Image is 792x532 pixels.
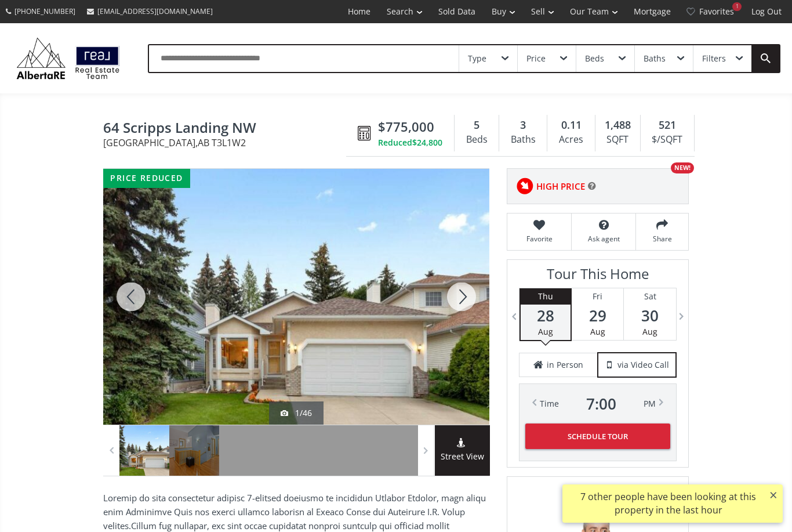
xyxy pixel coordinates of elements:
span: HIGH PRICE [536,180,585,193]
div: 7 other people have been looking at this property in the last hour [568,490,768,517]
span: 29 [572,307,623,324]
span: Favorite [513,234,565,244]
span: 7 : 00 [586,396,616,412]
span: [PHONE_NUMBER] [14,6,75,16]
div: 1 [732,2,742,11]
div: $/SQFT [646,131,688,149]
div: 521 [646,118,688,133]
button: × [764,484,783,505]
span: 28 [521,307,571,324]
span: 64 Scripps Landing NW [103,120,352,138]
div: 0.11 [553,118,588,133]
a: [EMAIL_ADDRESS][DOMAIN_NAME] [81,1,219,22]
span: Aug [590,326,605,337]
div: Sat [624,288,676,305]
span: Street View [435,450,490,464]
div: Thu [521,288,571,305]
span: Aug [538,326,553,337]
div: price reduced [103,169,190,188]
div: Type [468,55,486,63]
div: Baths [505,131,541,149]
span: 30 [624,307,676,324]
span: [EMAIL_ADDRESS][DOMAIN_NAME] [97,6,213,16]
button: Schedule Tour [525,424,670,449]
div: Price [526,55,546,63]
span: [GEOGRAPHIC_DATA] , AB T3L1W2 [103,138,352,147]
div: NEW! [671,162,694,173]
span: Share [642,234,682,244]
span: Ask agent [577,234,630,244]
div: 5 [460,118,493,133]
img: rating icon [513,175,536,198]
span: $24,800 [412,137,442,149]
div: 1/46 [281,407,312,419]
div: Filters [702,55,726,63]
span: Aug [642,326,657,337]
h3: Tour This Home [519,266,677,288]
div: 3 [505,118,541,133]
div: Beds [460,131,493,149]
span: in Person [547,359,583,371]
div: Acres [553,131,588,149]
div: Baths [644,55,666,63]
img: Logo [12,35,125,82]
span: via Video Call [617,359,669,371]
span: REALTOR® [520,488,675,501]
span: $775,000 [378,118,434,136]
div: SQFT [601,131,634,149]
div: Reduced [378,137,442,149]
span: 1,488 [605,118,631,133]
div: Beds [585,55,604,63]
div: Fri [572,288,623,305]
div: Time PM [540,396,656,412]
div: 64 Scripps Landing NW Calgary, AB T3L1W2 - Photo 1 of 46 [103,169,489,425]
